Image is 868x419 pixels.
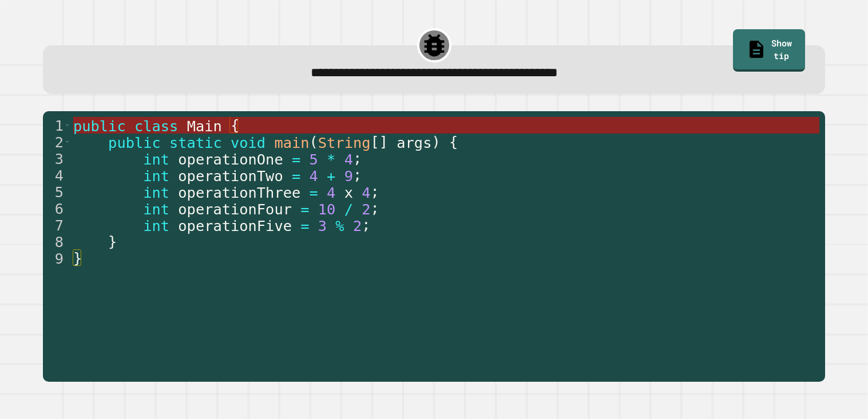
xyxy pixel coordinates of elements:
[43,183,71,200] div: 5
[43,200,71,217] div: 6
[179,184,301,201] span: operationThree
[179,217,292,234] span: operationFive
[179,167,283,185] span: operationTwo
[43,167,71,183] div: 4
[318,201,336,218] span: 10
[301,201,310,218] span: =
[43,150,71,167] div: 3
[327,167,336,185] span: +
[109,134,161,151] span: public
[301,217,310,234] span: =
[344,201,353,218] span: /
[310,167,318,185] span: 4
[353,217,362,234] span: 2
[73,118,126,135] span: public
[275,134,310,151] span: main
[64,117,70,134] span: Toggle code folding, rows 1 through 9
[43,134,71,150] div: 2
[179,201,292,218] span: operationFour
[144,201,170,218] span: int
[170,134,223,151] span: static
[362,184,371,201] span: 4
[144,167,170,185] span: int
[362,201,371,218] span: 2
[144,151,170,168] span: int
[292,151,300,168] span: =
[231,134,266,151] span: void
[327,184,336,201] span: 4
[187,118,222,135] span: Main
[144,184,170,201] span: int
[43,217,71,233] div: 7
[344,151,353,168] span: 4
[43,117,71,134] div: 1
[179,151,283,168] span: operationOne
[134,118,178,135] span: class
[318,134,371,151] span: String
[397,134,432,151] span: args
[310,151,318,168] span: 5
[292,167,300,185] span: =
[336,217,344,234] span: %
[344,167,353,185] span: 9
[733,29,804,72] a: Show tip
[318,217,327,234] span: 3
[344,184,353,201] span: x
[64,134,70,150] span: Toggle code folding, rows 2 through 8
[43,250,71,267] div: 9
[310,184,318,201] span: =
[43,233,71,250] div: 8
[144,217,170,234] span: int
